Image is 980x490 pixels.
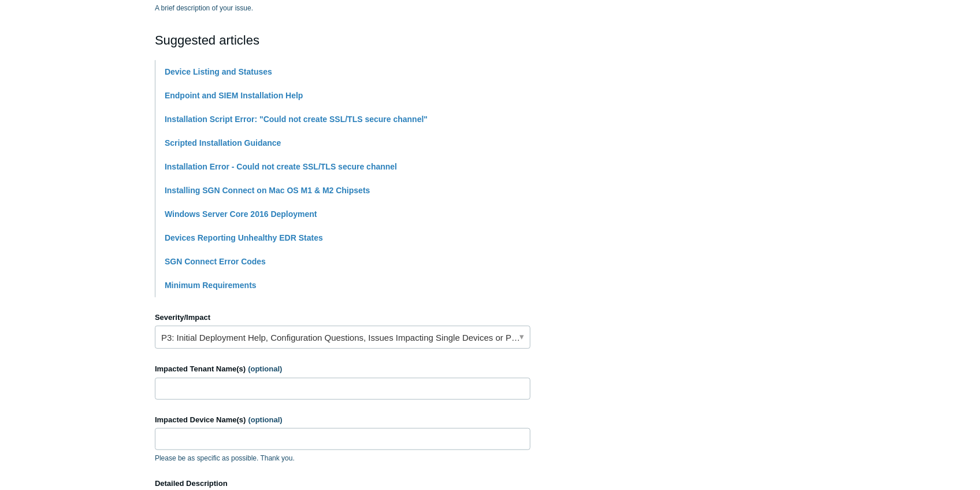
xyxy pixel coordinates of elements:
a: Windows Server Core 2016 Deployment [165,209,317,219]
a: Installation Script Error: "Could not create SSL/TLS secure channel" [165,115,428,124]
a: Device Listing and Statuses [165,67,272,76]
label: Severity/Impact [155,312,530,323]
a: Endpoint and SIEM Installation Help [165,91,303,100]
label: Detailed Description [155,478,530,489]
span: (optional) [248,415,283,424]
a: Minimum Requirements [165,281,257,290]
a: Installation Error - Could not create SSL/TLS secure channel [165,162,397,171]
a: SGN Connect Error Codes [165,257,266,266]
label: Impacted Tenant Name(s) [155,363,530,375]
span: (optional) [248,364,282,373]
p: Please be as specific as possible. Thank you. [155,453,530,463]
label: Impacted Device Name(s) [155,414,530,426]
p: A brief description of your issue. [155,3,530,13]
a: Scripted Installation Guidance [165,138,281,148]
a: Devices Reporting Unhealthy EDR States [165,233,323,242]
h2: Suggested articles [155,31,530,50]
a: Installing SGN Connect on Mac OS M1 & M2 Chipsets [165,186,370,195]
a: P3: Initial Deployment Help, Configuration Questions, Issues Impacting Single Devices or Past Out... [155,326,530,349]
